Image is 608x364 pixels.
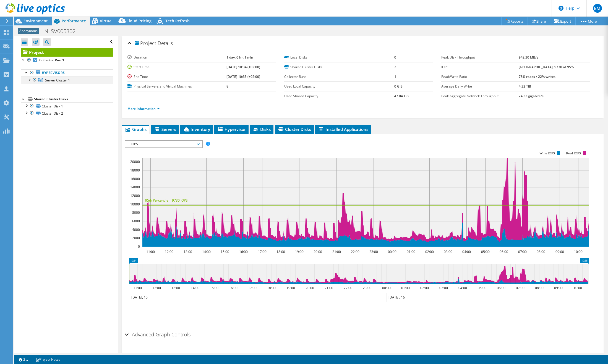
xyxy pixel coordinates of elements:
text: 18000 [130,168,140,173]
text: 05:00 [481,249,490,254]
span: Installed Applications [318,126,368,132]
text: 19:00 [286,286,295,290]
text: 19:00 [295,249,304,254]
text: 21:00 [325,286,333,290]
text: 09:00 [554,286,563,290]
text: 0 [138,244,140,249]
label: Used Local Capacity [284,84,394,89]
span: Performance [62,18,86,23]
text: 8000 [132,210,140,215]
text: 17:00 [248,286,257,290]
text: 13:00 [171,286,180,290]
text: 23:00 [369,249,378,254]
text: 22:00 [344,286,352,290]
text: 02:00 [420,286,429,290]
a: Share [528,17,550,25]
text: 4000 [132,227,140,232]
span: EM [593,4,602,13]
span: Anonymous [18,28,39,34]
label: Duration [127,55,226,60]
text: 00:00 [388,249,396,254]
text: 10:00 [573,286,582,290]
text: 09:00 [555,249,564,254]
text: 12000 [130,193,140,198]
a: Server Cluster 1 [21,77,113,84]
span: Graphs [125,126,147,132]
label: Used Shared Capacity [284,93,394,99]
label: Start Time [127,64,226,70]
span: IOPS [128,141,199,147]
b: 1 day, 0 hr, 1 min [226,55,253,60]
span: Tech Refresh [165,18,190,23]
text: 20:00 [314,249,322,254]
span: Server Cluster 1 [45,78,70,83]
b: 4.32 TiB [519,84,531,89]
text: 18:00 [276,249,285,254]
text: 05:00 [478,286,486,290]
a: Export [550,17,576,25]
text: 12:00 [165,249,173,254]
b: [GEOGRAPHIC_DATA], 9730 at 95% [519,65,574,69]
text: 07:00 [518,249,527,254]
svg: \n [559,6,563,11]
text: 15:00 [221,249,229,254]
span: Hypervisor [217,126,246,132]
b: 1 [394,74,396,79]
h2: Advanced Graph Controls [125,329,191,340]
a: More Information [127,106,160,111]
text: 10:00 [574,249,583,254]
text: Read IOPS [566,151,581,155]
span: Disks [253,126,271,132]
span: Servers [154,126,176,132]
label: Peak Aggregate Network Throughput [441,93,519,99]
label: Shared Cluster Disks [284,64,394,70]
text: 13:00 [184,249,192,254]
text: 00:00 [382,286,391,290]
span: Virtual [100,18,113,23]
label: Physical Servers and Virtual Machines [127,84,226,89]
text: 22:00 [351,249,359,254]
text: 16000 [130,176,140,181]
span: Project [135,41,156,46]
b: [DATE] 10:35 (+02:00) [226,74,260,79]
text: 03:00 [439,286,448,290]
a: Project Notes [32,356,64,363]
b: [DATE] 10:34 (+02:00) [226,65,260,69]
text: 95th Percentile = 9730 IOPS [145,198,188,203]
text: 14:00 [191,286,199,290]
text: 21:00 [332,249,341,254]
text: 14:00 [202,249,211,254]
text: 06:00 [500,249,508,254]
label: End Time [127,74,226,80]
b: 942.30 MB/s [519,55,538,60]
text: 2000 [132,236,140,240]
label: Local Disks [284,55,394,60]
label: Read/Write Ratio [441,74,519,80]
b: 2 [394,65,396,69]
label: Peak Disk Throughput [441,55,519,60]
span: Cloud Pricing [126,18,152,23]
a: Reports [501,17,528,25]
text: 01:00 [401,286,410,290]
a: Project [21,48,113,57]
h1: NLSV005302 [42,28,84,34]
b: Collector Run 1 [39,58,64,62]
text: 23:00 [363,286,371,290]
text: 07:00 [516,286,525,290]
a: Collector Run 1 [21,57,113,64]
text: 02:00 [425,249,434,254]
text: 17:00 [258,249,267,254]
text: 16:00 [229,286,238,290]
text: 11:00 [133,286,142,290]
b: 0 [394,55,396,60]
text: 18:00 [267,286,276,290]
b: 78% reads / 22% writes [519,74,555,79]
b: 8 [226,84,228,89]
span: Environment [24,18,48,23]
a: Cluster Disk 1 [21,102,113,110]
text: 08:00 [535,286,544,290]
text: 16:00 [239,249,248,254]
text: 14000 [130,185,140,189]
text: 06:00 [497,286,505,290]
text: 11:00 [146,249,155,254]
